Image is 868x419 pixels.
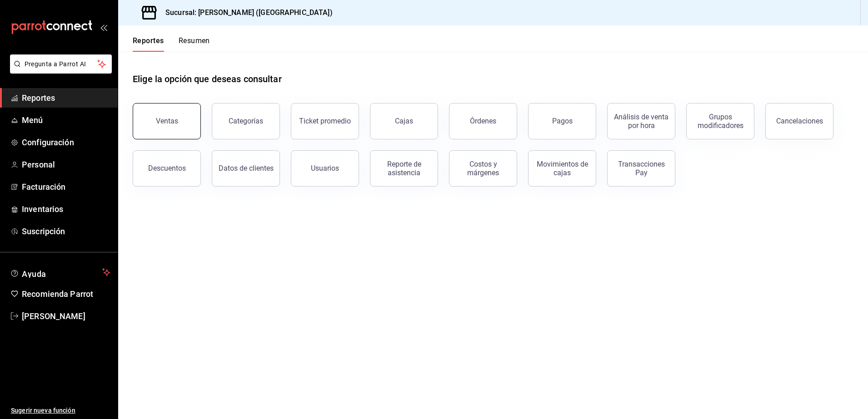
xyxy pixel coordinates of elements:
[765,103,833,139] button: Cancelaciones
[370,103,438,139] button: Cajas
[455,160,511,177] div: Costos y márgenes
[179,36,210,52] button: Resumen
[607,103,675,139] button: Análisis de venta por hora
[158,7,333,18] h3: Sucursal: [PERSON_NAME] ([GEOGRAPHIC_DATA])
[552,117,573,125] div: Pagos
[291,150,359,187] button: Usuarios
[395,117,413,125] div: Cajas
[22,136,110,148] span: Configuración
[212,150,280,187] button: Datos de clientes
[25,59,98,69] span: Pregunta a Parrot AI
[449,150,517,187] button: Costos y márgenes
[376,160,432,177] div: Reporte de asistencia
[470,117,496,125] div: Órdenes
[22,225,110,237] span: Suscripción
[22,203,110,215] span: Inventarios
[133,72,282,86] h1: Elige la opción que deseas consultar
[534,160,590,177] div: Movimientos de cajas
[11,406,110,415] span: Sugerir nueva función
[370,150,438,187] button: Reporte de asistencia
[10,54,112,74] button: Pregunta a Parrot AI
[528,150,596,187] button: Movimientos de cajas
[229,117,263,125] div: Categorías
[133,150,201,187] button: Descuentos
[133,103,201,139] button: Ventas
[311,164,339,173] div: Usuarios
[22,310,110,322] span: [PERSON_NAME]
[212,103,280,139] button: Categorías
[692,113,748,130] div: Grupos modificadores
[607,150,675,187] button: Transacciones Pay
[299,117,351,125] div: Ticket promedio
[6,66,112,75] a: Pregunta a Parrot AI
[133,36,164,52] button: Reportes
[776,117,823,125] div: Cancelaciones
[22,114,110,126] span: Menú
[133,36,210,52] div: navigation tabs
[22,158,110,171] span: Personal
[22,267,99,278] span: Ayuda
[528,103,596,139] button: Pagos
[686,103,754,139] button: Grupos modificadores
[22,181,110,193] span: Facturación
[613,113,669,130] div: Análisis de venta por hora
[613,160,669,177] div: Transacciones Pay
[156,117,178,125] div: Ventas
[22,288,110,300] span: Recomienda Parrot
[219,164,274,173] div: Datos de clientes
[148,164,186,173] div: Descuentos
[449,103,517,139] button: Órdenes
[100,24,107,31] button: open_drawer_menu
[22,92,110,104] span: Reportes
[291,103,359,139] button: Ticket promedio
